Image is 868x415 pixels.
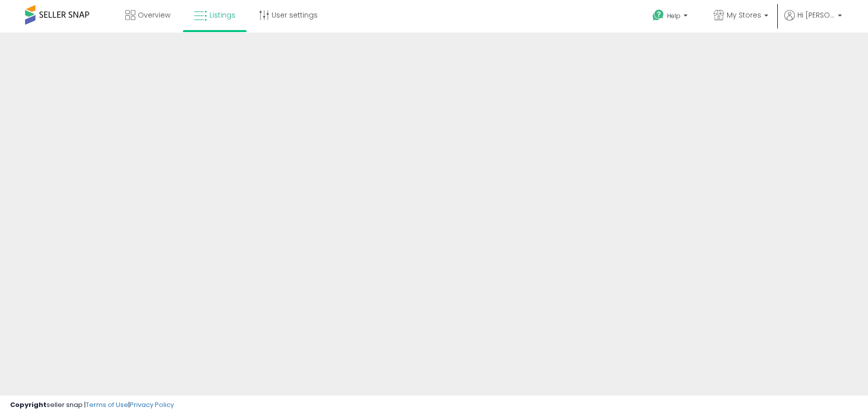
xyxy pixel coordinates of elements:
strong: Copyright [10,400,47,409]
span: Help [667,12,681,20]
span: My Stores [727,10,761,20]
a: Hi [PERSON_NAME] [784,10,842,33]
div: seller snap | | [10,400,174,410]
span: Hi [PERSON_NAME] [797,10,835,20]
span: Overview [138,10,170,20]
a: Privacy Policy [130,400,174,409]
span: Listings [209,10,236,20]
a: Help [644,2,698,33]
i: Get Help [652,9,665,22]
a: Terms of Use [86,400,128,409]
